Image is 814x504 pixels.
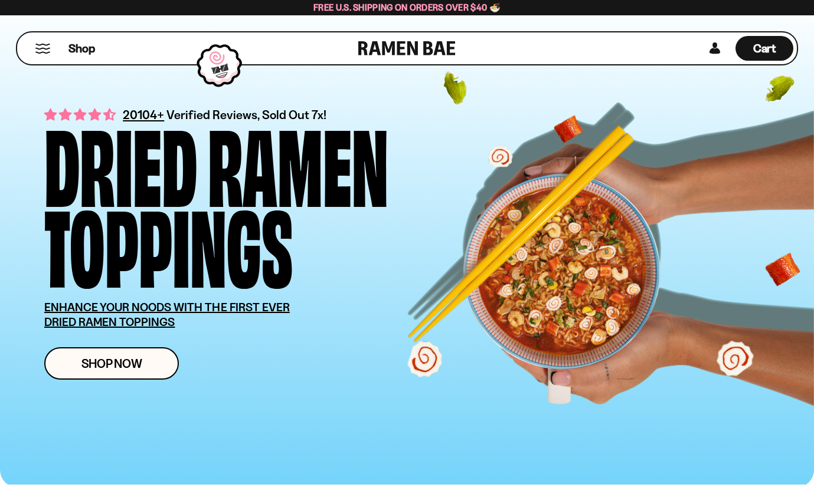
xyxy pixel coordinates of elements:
span: Free U.S. Shipping on Orders over $40 🍜 [313,2,501,13]
div: Toppings [44,202,293,282]
div: Ramen [208,121,388,202]
a: Shop [68,36,95,61]
span: Shop [68,41,95,57]
u: ENHANCE YOUR NOODS WITH THE FIRST EVER DRIED RAMEN TOPPINGS [44,300,290,329]
span: Shop Now [81,357,142,370]
div: Dried [44,121,197,202]
a: Cart [735,32,793,64]
button: Mobile Menu Trigger [35,44,51,54]
span: Cart [753,41,776,55]
a: Shop Now [44,347,179,380]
